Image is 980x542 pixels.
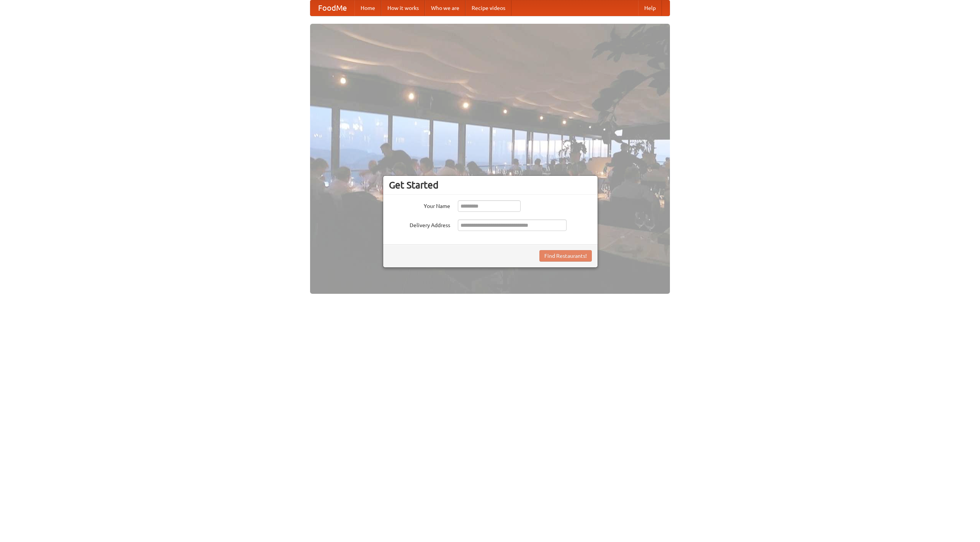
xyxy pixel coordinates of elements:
a: Help [638,0,662,16]
a: FoodMe [310,0,354,16]
h3: Get Started [389,179,592,191]
button: Find Restaurants! [539,250,592,262]
a: Home [354,0,381,16]
label: Your Name [389,200,450,210]
a: Who we are [425,0,465,16]
label: Delivery Address [389,219,450,229]
a: Recipe videos [465,0,511,16]
a: How it works [381,0,425,16]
